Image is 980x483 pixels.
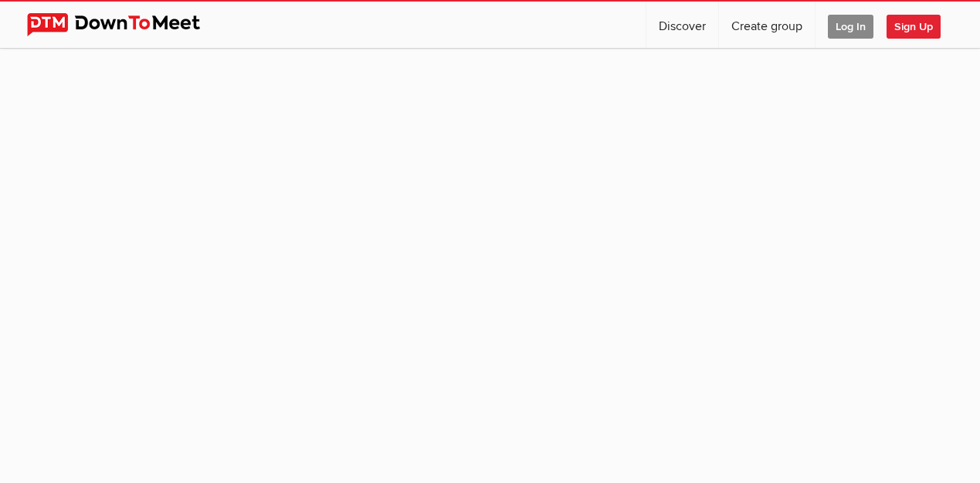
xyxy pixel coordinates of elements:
[828,15,873,39] span: Log In
[816,2,886,48] a: Log In
[646,2,718,48] a: Discover
[887,15,941,39] span: Sign Up
[27,13,224,36] img: DownToMeet
[719,2,815,48] a: Create group
[887,2,953,48] a: Sign Up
